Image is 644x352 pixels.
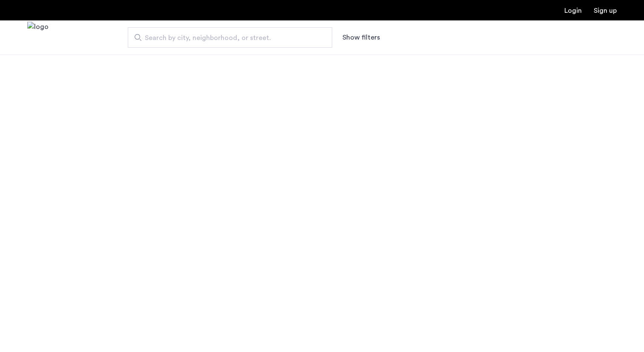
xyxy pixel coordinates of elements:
[27,22,49,54] img: logo
[128,27,332,48] input: Apartment Search
[564,7,582,14] a: Login
[145,33,308,43] span: Search by city, neighborhood, or street.
[27,22,49,54] a: Cazamio Logo
[594,7,617,14] a: Registration
[342,32,380,43] button: Show or hide filters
